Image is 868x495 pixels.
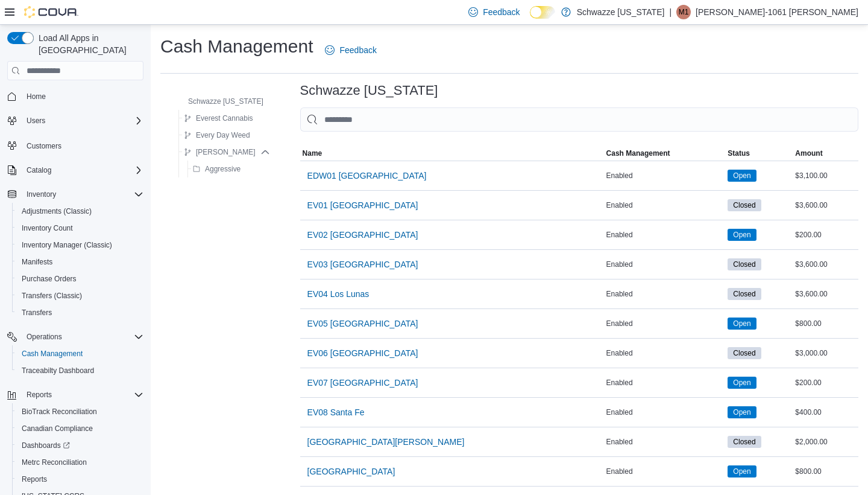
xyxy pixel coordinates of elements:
button: Inventory [22,187,61,202]
span: Status [728,148,750,158]
button: Everest Cannabis [179,111,258,126]
span: Transfers [17,305,143,320]
div: Enabled [604,228,726,242]
div: $3,600.00 [793,198,858,212]
span: EV06 [GEOGRAPHIC_DATA] [307,347,418,359]
span: Reports [22,474,47,484]
button: Canadian Compliance [12,420,148,437]
span: Everest Cannabis [196,113,253,123]
span: Home [27,92,46,101]
span: Closed [733,200,755,211]
a: Inventory Count [17,221,78,235]
p: [PERSON_NAME]-1061 [PERSON_NAME] [696,5,858,19]
button: Traceabilty Dashboard [12,362,148,379]
span: BioTrack Reconciliation [22,407,97,417]
span: Inventory Manager (Classic) [17,238,143,252]
button: [PERSON_NAME] [179,145,260,159]
p: Schwazze [US_STATE] [577,5,665,19]
span: Every Day Weed [196,130,250,140]
span: Closed [733,348,755,359]
input: This is a search bar. As you type, the results lower in the page will automatically filter. [300,107,858,132]
span: Transfers (Classic) [22,291,82,301]
span: EV02 [GEOGRAPHIC_DATA] [307,229,418,241]
span: EV03 [GEOGRAPHIC_DATA] [307,258,418,270]
button: Cash Management [604,146,726,161]
span: Transfers (Classic) [17,289,143,303]
button: Home [2,88,148,105]
span: EV05 [GEOGRAPHIC_DATA] [307,318,418,330]
span: Open [733,377,750,388]
div: $3,600.00 [793,257,858,272]
button: Cash Management [12,345,148,362]
button: Schwazze [US_STATE] [171,94,268,109]
a: Adjustments (Classic) [17,204,96,219]
span: Cash Management [22,349,83,359]
a: Customers [22,139,66,153]
span: Closed [728,199,761,211]
img: Cova [24,6,78,18]
span: Dark Mode [530,19,530,19]
span: Metrc Reconciliation [22,458,87,467]
button: EV08 Santa Fe [303,400,370,424]
a: Dashboards [12,437,148,454]
span: Cash Management [606,148,670,158]
span: Open [733,229,750,240]
button: Customers [2,136,148,154]
button: Reports [2,386,148,403]
button: Adjustments (Classic) [12,203,148,220]
div: Enabled [604,464,726,479]
span: Inventory Manager (Classic) [22,240,112,250]
span: Closed [733,259,755,270]
button: Inventory Count [12,220,148,237]
div: Enabled [604,316,726,331]
span: Inventory [27,190,56,199]
span: Name [303,148,322,158]
span: Purchase Orders [22,274,77,284]
span: EV08 Santa Fe [307,406,365,418]
span: Closed [728,347,761,359]
span: Operations [27,332,62,342]
button: EV03 [GEOGRAPHIC_DATA] [303,252,423,276]
span: Adjustments (Classic) [17,204,143,219]
button: Reports [22,388,57,402]
div: $3,100.00 [793,168,858,183]
a: Transfers [17,305,57,320]
div: Enabled [604,168,726,183]
div: $3,600.00 [793,287,858,301]
span: Canadian Compliance [17,421,143,436]
span: Amount [795,148,822,158]
span: Cash Management [17,346,143,361]
span: Transfers [22,308,52,318]
button: Status [725,146,793,161]
button: Catalog [22,163,56,177]
button: [GEOGRAPHIC_DATA] [303,459,400,484]
span: Traceabilty Dashboard [22,366,94,375]
a: Inventory Manager (Classic) [17,238,117,252]
span: Users [22,113,143,128]
span: Dashboards [17,438,143,453]
button: Every Day Weed [179,128,255,142]
button: Users [2,112,148,129]
span: Closed [728,288,761,300]
button: Inventory Manager (Classic) [12,237,148,254]
button: Inventory [2,186,148,203]
span: BioTrack Reconciliation [17,404,143,419]
button: Operations [2,328,148,345]
button: EV05 [GEOGRAPHIC_DATA] [303,311,423,336]
span: Manifests [17,255,143,269]
a: Reports [17,472,52,487]
span: Reports [22,388,143,402]
button: Catalog [2,162,148,179]
button: EV06 [GEOGRAPHIC_DATA] [303,341,423,365]
span: Open [733,318,750,329]
span: Catalog [22,163,143,177]
p: | [669,5,671,19]
span: Adjustments (Classic) [22,206,92,216]
span: Feedback [483,6,520,18]
input: Dark Mode [530,6,555,19]
a: Traceabilty Dashboard [17,363,99,378]
a: BioTrack Reconciliation [17,404,102,419]
div: Enabled [604,346,726,360]
a: Home [22,89,51,104]
div: $400.00 [793,405,858,420]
